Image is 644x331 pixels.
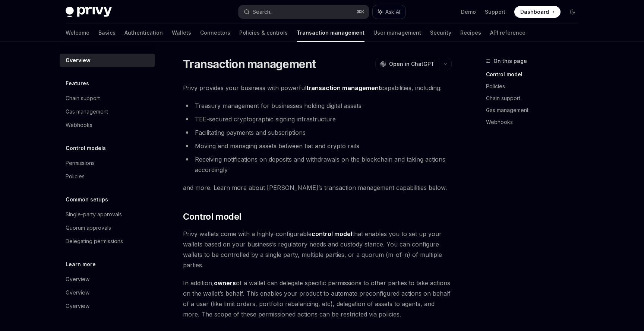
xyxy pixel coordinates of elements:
a: Recipes [460,24,481,42]
div: Overview [66,288,89,297]
li: Moving and managing assets between fiat and crypto rails [183,141,452,151]
div: Overview [66,302,89,311]
span: On this page [493,57,527,66]
span: ⌘ K [357,9,364,15]
button: Ask AI [373,5,405,19]
h5: Common setups [66,195,108,204]
button: Toggle dark mode [566,6,578,18]
a: Overview [60,54,155,67]
li: Treasury management for businesses holding digital assets [183,101,452,111]
span: Privy provides your business with powerful capabilities, including: [183,83,452,93]
span: Control model [183,211,241,223]
a: Single-party approvals [60,208,155,221]
a: Welcome [66,24,89,42]
a: Basics [98,24,116,42]
div: Overview [66,275,89,284]
span: Dashboard [520,8,549,16]
a: owners [214,279,236,287]
a: Quorum approvals [60,221,155,235]
a: Demo [461,8,476,16]
div: Quorum approvals [66,223,111,232]
div: Delegating permissions [66,237,123,246]
div: Single-party approvals [66,210,122,219]
div: Gas management [66,107,108,116]
button: Search...⌘K [239,5,369,19]
span: Privy wallets come with a highly-configurable that enables you to set up your wallets based on yo... [183,229,452,270]
a: Authentication [124,24,163,42]
a: Support [485,8,505,16]
h5: Control models [66,144,106,153]
img: dark logo [66,7,112,17]
li: Receiving notifications on deposits and withdrawals on the blockchain and taking actions accordingly [183,154,452,175]
strong: control model [312,230,352,238]
li: Facilitating payments and subscriptions [183,127,452,138]
a: Gas management [486,104,584,116]
a: Webhooks [60,118,155,132]
div: Overview [66,56,91,65]
a: Dashboard [514,6,561,18]
a: control model [312,230,352,238]
a: Control model [486,69,584,80]
a: Policies & controls [239,24,288,42]
a: Delegating permissions [60,235,155,248]
a: Overview [60,286,155,299]
span: and more. Learn more about [PERSON_NAME]’s transaction management capabilities below. [183,182,452,193]
a: Transaction management [297,24,364,42]
span: Ask AI [385,8,400,16]
h1: Transaction management [183,57,316,71]
a: Security [430,24,451,42]
a: Gas management [60,105,155,118]
h5: Features [66,79,89,88]
a: Chain support [60,92,155,105]
a: Webhooks [486,116,584,128]
div: Policies [66,172,85,181]
span: Open in ChatGPT [389,60,435,68]
h5: Learn more [66,260,96,269]
a: API reference [490,24,525,42]
a: Permissions [60,156,155,170]
span: In addition, of a wallet can delegate specific permissions to other parties to take actions on th... [183,278,452,319]
li: TEE-secured cryptographic signing infrastructure [183,114,452,124]
a: Overview [60,273,155,286]
a: Connectors [200,24,230,42]
a: Wallets [172,24,191,42]
a: Overview [60,299,155,313]
strong: transaction management [306,84,381,92]
a: Policies [60,170,155,183]
div: Chain support [66,94,100,103]
a: User management [373,24,421,42]
a: Chain support [486,92,584,104]
a: Policies [486,80,584,92]
button: Open in ChatGPT [375,58,439,70]
div: Webhooks [66,121,92,130]
div: Search... [253,7,274,16]
div: Permissions [66,159,95,168]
